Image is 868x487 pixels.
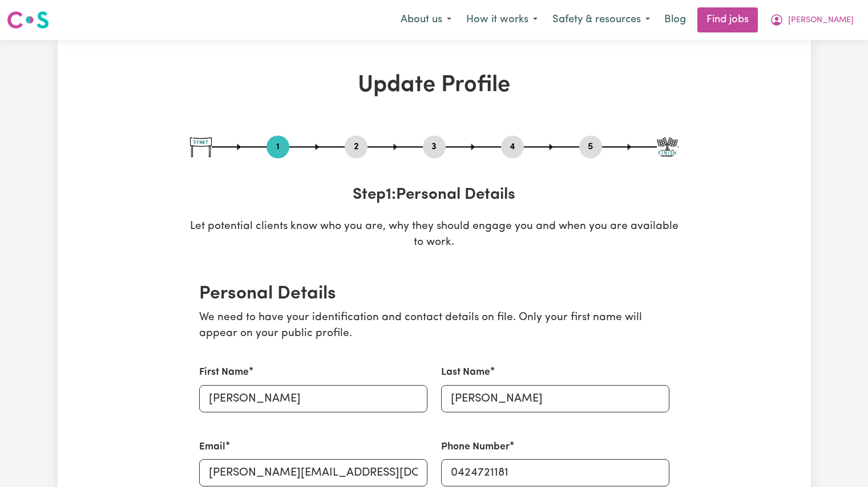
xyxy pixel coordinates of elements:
p: Let potential clients know who you are, why they should engage you and when you are available to ... [190,219,679,252]
label: Last Name [441,365,490,380]
h3: Step 1 : Personal Details [190,186,679,205]
p: We need to have your identification and contact details on file. Only your first name will appear... [199,310,669,343]
button: Go to step 2 [345,140,368,154]
label: First Name [199,365,249,380]
a: Find jobs [697,7,758,32]
label: Email [199,440,225,455]
button: Go to step 1 [267,140,289,154]
a: Careseekers logo [7,7,49,33]
label: Phone Number [441,440,510,455]
button: How it works [459,8,545,32]
button: My Account [762,8,861,32]
h1: Update Profile [190,72,679,99]
button: Go to step 5 [579,140,602,154]
button: About us [393,8,459,32]
span: [PERSON_NAME] [788,14,854,27]
button: Go to step 4 [501,140,524,154]
a: Blog [657,7,693,32]
button: Safety & resources [545,8,657,32]
img: Careseekers logo [7,10,49,30]
h2: Personal Details [199,283,669,305]
button: Go to step 3 [423,140,446,154]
